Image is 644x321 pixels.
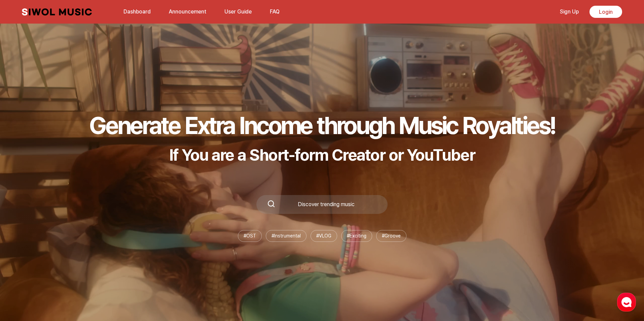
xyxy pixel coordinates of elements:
span: Messages [56,224,76,229]
a: Home [2,214,44,230]
li: # Exciting [341,230,372,242]
a: User Guide [220,4,256,19]
button: FAQ [266,4,284,20]
span: Settings [100,224,116,229]
div: Discover trending music [275,202,377,207]
li: # Groove [376,230,406,242]
p: If You are a Short-form Creator or YouTuber [89,145,555,165]
span: Home [17,224,29,229]
h1: Generate Extra Income through Music Royalties! [89,111,555,140]
a: Sign Up [556,4,583,19]
a: Dashboard [119,4,155,19]
a: Settings [87,214,129,230]
li: # OST [238,230,262,242]
a: Login [589,6,622,18]
li: # VLOG [311,230,337,242]
a: Announcement [165,4,210,19]
li: # Instrumental [266,230,307,242]
a: Messages [44,214,87,230]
